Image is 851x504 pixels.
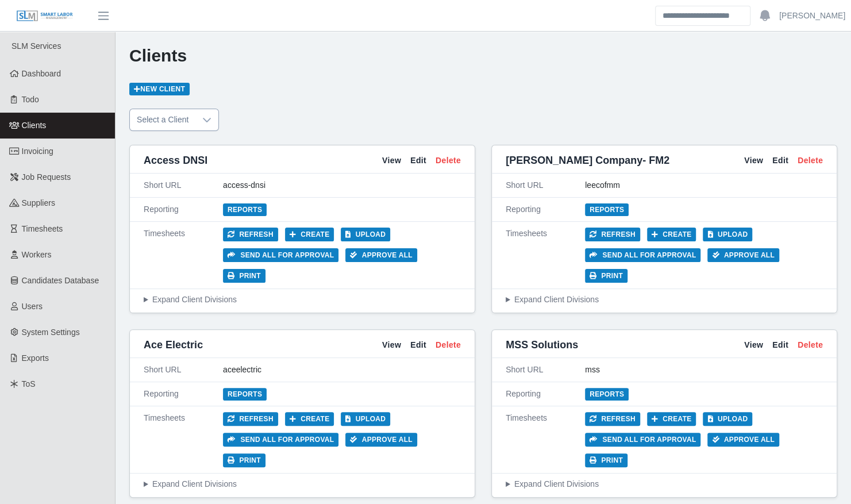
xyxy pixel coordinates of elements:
button: Print [585,269,627,283]
div: Timesheets [506,412,585,467]
div: leecofmm [585,179,823,191]
button: Upload [341,228,390,241]
div: Short URL [144,179,223,191]
button: Send all for approval [223,248,338,262]
div: Timesheets [144,228,223,283]
span: Timesheets [22,224,63,233]
span: Suppliers [22,198,55,207]
a: Delete [436,155,461,167]
button: Create [647,228,696,241]
span: Access DNSI [144,152,207,168]
button: Refresh [585,228,640,241]
h1: Clients [129,45,837,66]
button: Print [223,269,265,283]
a: [PERSON_NAME] [779,10,845,22]
a: Edit [772,155,788,167]
div: Reporting [144,203,223,216]
div: Short URL [506,364,585,376]
span: Job Requests [22,172,71,182]
span: Users [22,302,43,311]
button: Send all for approval [585,433,700,447]
span: ToS [22,379,36,388]
summary: Expand Client Divisions [144,478,461,490]
button: Print [585,453,627,467]
a: View [382,339,401,351]
button: Refresh [223,412,278,426]
summary: Expand Client Divisions [506,294,823,306]
span: Dashboard [22,69,61,78]
button: Approve All [345,433,417,447]
a: Delete [798,339,823,351]
button: Refresh [223,228,278,241]
img: SLM Logo [16,10,74,22]
button: Approve All [345,248,417,262]
span: SLM Services [11,41,61,51]
a: View [744,339,763,351]
button: Create [285,412,334,426]
a: Edit [410,339,426,351]
div: aceelectric [223,364,461,376]
button: Send all for approval [223,433,338,447]
a: Edit [772,339,788,351]
button: Approve All [707,248,779,262]
div: access-dnsi [223,179,461,191]
span: Workers [22,250,52,259]
a: Edit [410,155,426,167]
button: Upload [703,412,752,426]
a: Reports [223,203,267,216]
div: Short URL [506,179,585,191]
a: Reports [223,388,267,401]
span: [PERSON_NAME] Company- FM2 [506,152,669,168]
button: Create [285,228,334,241]
a: Delete [436,339,461,351]
div: Timesheets [506,228,585,283]
div: Short URL [144,364,223,376]
a: New Client [129,83,190,95]
span: Candidates Database [22,276,99,285]
a: View [382,155,401,167]
span: Select a Client [130,109,195,130]
a: View [744,155,763,167]
summary: Expand Client Divisions [144,294,461,306]
button: Upload [703,228,752,241]
button: Refresh [585,412,640,426]
button: Approve All [707,433,779,447]
div: Reporting [506,388,585,400]
span: Todo [22,95,39,104]
div: Reporting [506,203,585,216]
span: Exports [22,353,49,363]
a: Reports [585,203,629,216]
span: Invoicing [22,147,53,156]
button: Upload [341,412,390,426]
a: Delete [798,155,823,167]
span: Clients [22,121,47,130]
button: Create [647,412,696,426]
span: Ace Electric [144,337,203,353]
div: Reporting [144,388,223,400]
input: Search [655,6,750,26]
div: mss [585,364,823,376]
a: Reports [585,388,629,401]
button: Send all for approval [585,248,700,262]
div: Timesheets [144,412,223,467]
span: System Settings [22,328,80,337]
summary: Expand Client Divisions [506,478,823,490]
span: MSS Solutions [506,337,578,353]
button: Print [223,453,265,467]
